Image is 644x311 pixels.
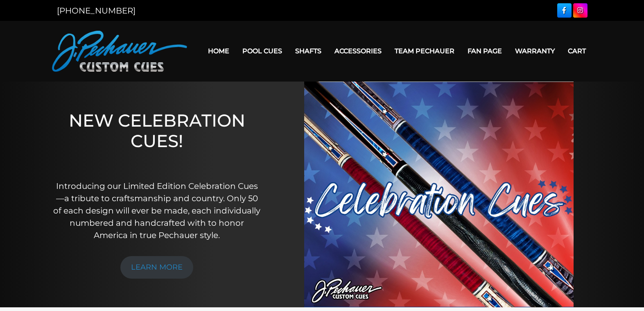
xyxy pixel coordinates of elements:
[52,31,187,72] img: Pechauer Custom Cues
[52,180,262,241] p: Introducing our Limited Edition Celebration Cues—a tribute to craftsmanship and country. Only 50 ...
[561,41,592,61] a: Cart
[57,6,136,16] a: [PHONE_NUMBER]
[508,41,561,61] a: Warranty
[236,41,289,61] a: Pool Cues
[388,41,461,61] a: Team Pechauer
[120,256,193,279] a: LEARN MORE
[461,41,508,61] a: Fan Page
[52,110,262,169] h1: NEW CELEBRATION CUES!
[201,41,236,61] a: Home
[289,41,328,61] a: Shafts
[328,41,388,61] a: Accessories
